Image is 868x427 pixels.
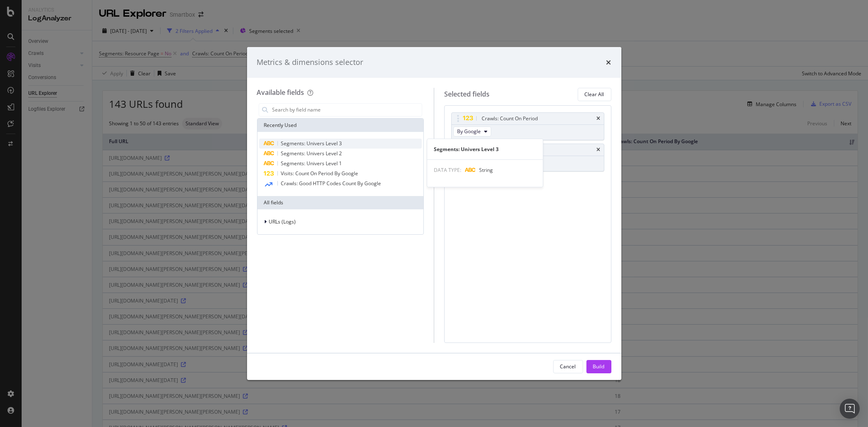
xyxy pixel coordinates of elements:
input: Search by field name [272,104,422,116]
div: All fields [257,196,424,209]
div: Cancel [560,363,576,370]
span: Crawls: Good HTTP Codes Count By Google [281,180,381,187]
div: Build [593,363,605,370]
span: By Google [457,128,481,135]
button: By Google [453,127,491,137]
button: Build [586,360,611,373]
div: times [597,147,601,152]
span: Visits: Count On Period By Google [281,170,359,177]
div: Segments: Univers Level 3 [427,146,543,153]
div: times [606,57,611,68]
div: modal [247,47,621,380]
span: Segments: Univers Level 3 [281,140,342,147]
button: Clear All [578,88,611,101]
div: Clear All [585,91,604,98]
div: Available fields [257,88,304,97]
div: Metrics & dimensions selector [257,57,364,68]
span: Segments: Univers Level 1 [281,160,342,167]
span: DATA TYPE: [434,166,461,174]
div: Selected fields [444,89,490,99]
button: Cancel [553,360,583,373]
span: String [479,166,493,174]
div: Crawls: Count On Period [482,114,538,123]
span: URLs (Logs) [269,218,296,225]
div: Crawls: Count On PeriodtimesBy Google [451,112,604,140]
div: Open Intercom Messenger [840,399,860,419]
span: Segments: Univers Level 2 [281,150,342,157]
div: times [597,116,601,121]
div: Recently Used [257,119,424,132]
